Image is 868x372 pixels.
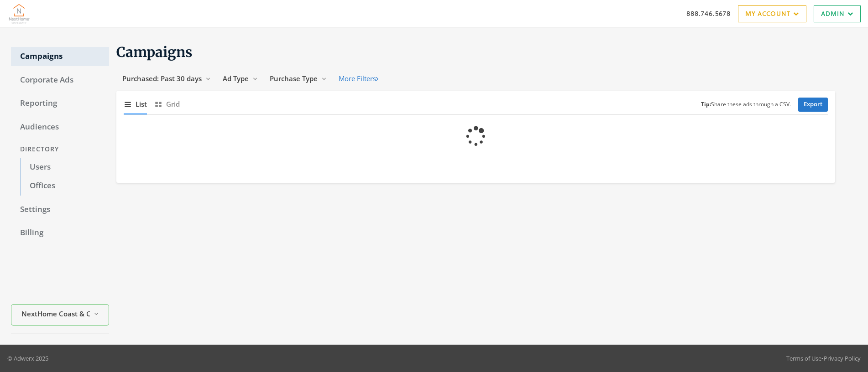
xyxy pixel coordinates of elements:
[11,304,109,325] button: NextHome Coast & Country
[264,70,333,87] button: Purchase Type
[154,94,180,114] button: Grid
[786,354,861,363] div: •
[166,99,180,109] span: Grid
[116,70,217,87] button: Purchased: Past 30 days
[122,74,202,83] span: Purchased: Past 30 days
[11,200,109,219] a: Settings
[11,47,109,66] a: Campaigns
[11,141,109,158] div: Directory
[824,354,861,362] a: Privacy Policy
[223,74,249,83] span: Ad Type
[217,70,264,87] button: Ad Type
[136,99,147,109] span: List
[124,94,147,114] button: List
[270,74,318,83] span: Purchase Type
[11,94,109,113] a: Reporting
[20,176,109,196] a: Offices
[786,354,821,362] a: Terms of Use
[11,71,109,90] a: Corporate Ads
[21,309,90,319] span: NextHome Coast & Country
[701,100,711,108] b: Tip:
[11,118,109,137] a: Audiences
[701,100,791,109] small: Share these ads through a CSV.
[116,43,193,61] span: Campaigns
[11,223,109,243] a: Billing
[20,158,109,177] a: Users
[814,5,861,22] a: Admin
[686,9,731,18] a: 888.746.5678
[333,70,384,87] button: More Filters
[738,5,806,22] a: My Account
[798,98,828,112] a: Export
[7,354,48,363] p: © Adwerx 2025
[7,2,31,25] img: Adwerx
